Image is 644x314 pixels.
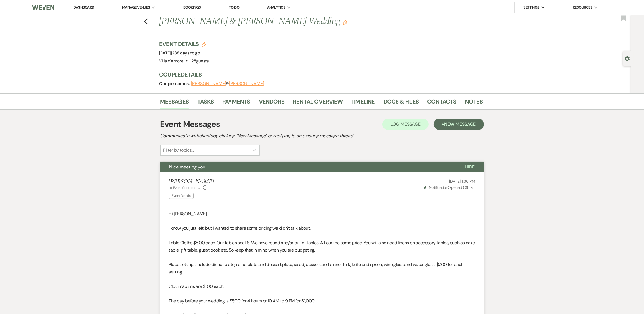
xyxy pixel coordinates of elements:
button: Edit [343,20,347,25]
img: Weven Logo [32,1,54,13]
p: Place settings include dinner plate, salad plate and dessert plate, salad, dessert and dinner for... [169,261,475,275]
h1: Event Messages [160,118,220,130]
div: Filter by topics... [163,147,194,154]
a: Notes [465,97,483,109]
span: 125 guests [190,58,209,64]
button: Log Message [382,119,429,130]
span: New Message [444,121,476,127]
span: & [191,81,264,87]
p: Cloth napkins are $1.00 each. [169,283,475,290]
p: Hi [PERSON_NAME], [169,210,475,218]
strong: ( 2 ) [463,185,468,190]
button: to: Event Contacts [169,185,202,190]
span: [DATE] 1:36 PM [449,179,475,184]
h1: [PERSON_NAME] & [PERSON_NAME] Wedding [159,15,414,28]
h3: Event Details [159,40,209,48]
span: Villa d'Amore [159,58,184,64]
span: [DATE] [159,50,200,56]
h5: [PERSON_NAME] [169,178,214,185]
a: Payments [222,97,250,109]
button: [PERSON_NAME] [191,81,226,86]
a: Tasks [197,97,214,109]
span: to: Event Contacts [169,186,196,190]
p: The day before your wedding is $500 for 4 hours or 10 AM to 9 PM for $1,000. [169,297,475,305]
button: [PERSON_NAME] [229,81,264,86]
a: To Do [229,5,239,10]
a: Timeline [351,97,375,109]
span: Log Message [390,121,421,127]
span: Analytics [267,5,285,10]
p: Table Cloths $5.00 each. Our tables seat 8. We have round and/or buffet tables. All our the same ... [169,239,475,254]
a: Docs & Files [383,97,419,109]
span: Hide [465,164,475,170]
span: | [171,50,200,56]
span: Manage Venues [122,5,150,10]
span: 288 days to go [172,50,200,56]
button: Open lead details [625,56,630,61]
span: Notification [429,185,448,190]
span: Couple names: [159,81,191,87]
a: Rental Overview [293,97,343,109]
a: Contacts [427,97,456,109]
button: Nice meeting you [160,162,456,172]
span: Opened [424,185,468,190]
h2: Communicate with clients by clicking "New Message" or replying to an existing message thread. [160,132,484,139]
a: Dashboard [74,5,94,10]
a: Vendors [259,97,284,109]
span: Nice meeting you [169,164,205,170]
a: Messages [160,97,189,109]
button: NotificationOpened (2) [423,185,475,191]
span: Settings [523,5,540,10]
a: Bookings [183,5,201,10]
h3: Couple Details [159,71,477,79]
button: Hide [456,162,484,172]
button: +New Message [434,119,484,130]
span: Resources [573,5,592,10]
p: I know you just left, but I wanted to share some pricing we didn't talk about. [169,225,475,232]
span: Event Details [169,193,194,199]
